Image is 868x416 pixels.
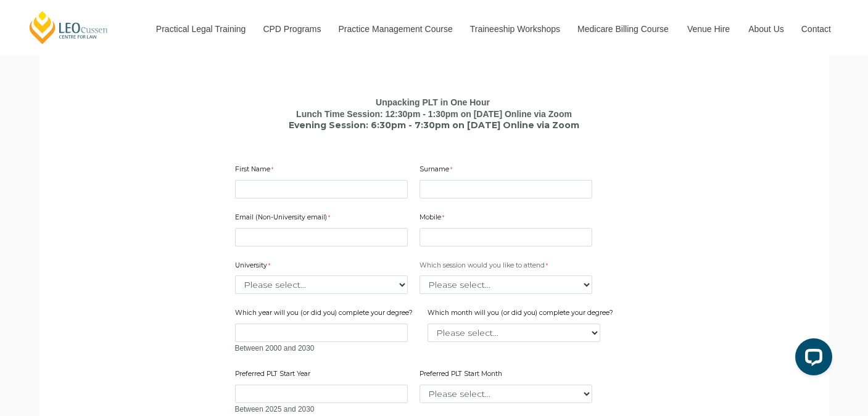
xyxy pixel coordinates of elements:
[420,213,447,225] label: Mobile
[420,275,592,294] select: Which session would you like to attend
[235,369,313,381] label: Preferred PLT Start Year
[420,165,455,177] label: Surname
[568,2,678,55] a: Medicare Billing Course
[420,369,505,381] label: Preferred PLT Start Month
[235,324,408,342] input: Which year will you (or did you) complete your degree?
[289,120,579,131] span: Evening Session: 6:30pm - 7:30pm on [DATE] Online via Zoom
[235,275,408,294] select: University
[296,109,572,119] b: Lunch Time Session: 12:30pm - 1:30pm on [DATE] Online via Zoom
[376,97,490,107] b: Unpacking PLT in One Hour
[329,2,461,55] a: Practice Management Course
[235,213,333,225] label: Email (Non-University email)
[785,333,837,385] iframe: LiveChat chat widget
[428,308,616,320] label: Which month will you (or did you) complete your degree?
[420,261,545,269] span: Which session would you like to attend
[428,324,600,342] select: Which month will you (or did you) complete your degree?
[235,385,408,403] input: Preferred PLT Start Year
[420,385,592,403] select: Preferred PLT Start Month
[28,10,110,45] a: [PERSON_NAME] Centre for Law
[235,261,273,273] label: University
[739,2,792,55] a: About Us
[235,405,315,414] span: Between 2025 and 2030
[678,2,739,55] a: Venue Hire
[235,180,408,198] input: First Name
[147,2,254,55] a: Practical Legal Training
[792,2,840,55] a: Contact
[461,2,568,55] a: Traineeship Workshops
[235,344,315,353] span: Between 2000 and 2030
[235,165,276,177] label: First Name
[235,308,416,320] label: Which year will you (or did you) complete your degree?
[254,2,329,55] a: CPD Programs
[235,228,408,247] input: Email (Non-University email)
[420,180,592,198] input: Surname
[420,228,592,247] input: Mobile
